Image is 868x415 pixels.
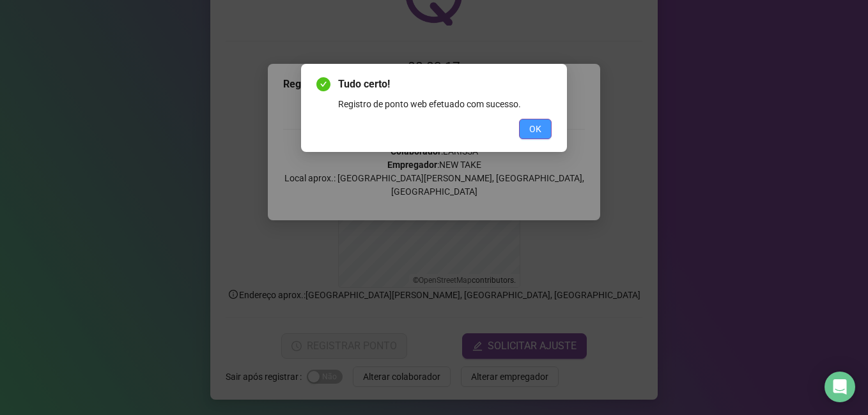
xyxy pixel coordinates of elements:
[825,372,855,402] div: Open Intercom Messenger
[338,97,552,111] div: Registro de ponto web efetuado com sucesso.
[316,77,330,91] span: check-circle
[338,77,552,92] span: Tudo certo!
[519,119,552,139] button: OK
[529,122,541,136] span: OK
